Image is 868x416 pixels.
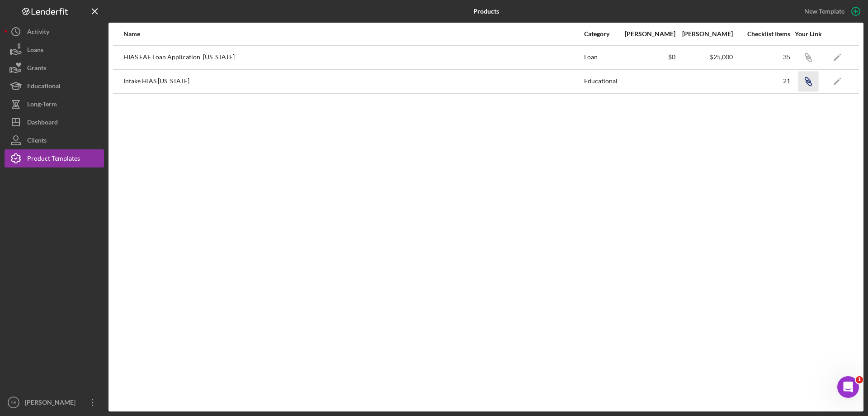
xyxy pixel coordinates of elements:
[123,46,583,69] div: HIAS EAF Loan Application_[US_STATE]
[619,53,675,61] div: $0
[5,23,104,41] button: Activity
[5,95,104,113] button: Long-Term
[734,53,790,61] div: 35
[5,41,104,59] button: Loans
[27,41,43,61] div: Loans
[27,23,49,43] div: Activity
[5,149,104,167] button: Product Templates
[837,376,859,398] iframe: Intercom live chat
[27,59,46,79] div: Grants
[584,30,618,38] div: Category
[676,53,733,61] div: $25,000
[27,131,47,152] div: Clients
[856,376,863,383] span: 1
[676,30,733,38] div: [PERSON_NAME]
[27,149,80,170] div: Product Templates
[584,70,618,93] div: Educational
[734,77,790,85] div: 21
[123,70,583,93] div: Intake HIAS [US_STATE]
[5,77,104,95] button: Educational
[5,131,104,149] button: Clients
[123,30,583,38] div: Name
[799,5,863,18] button: New Template
[5,393,104,411] button: SR[PERSON_NAME]
[27,77,61,97] div: Educational
[23,393,81,414] div: [PERSON_NAME]
[804,5,844,18] div: New Template
[5,59,104,77] button: Grants
[734,30,790,38] div: Checklist Items
[791,30,825,38] div: Your Link
[27,113,58,134] div: Dashboard
[5,113,104,131] button: Dashboard
[10,400,16,405] text: SR
[619,30,675,38] div: [PERSON_NAME]
[27,95,57,115] div: Long-Term
[584,46,618,69] div: Loan
[473,8,499,15] b: Products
